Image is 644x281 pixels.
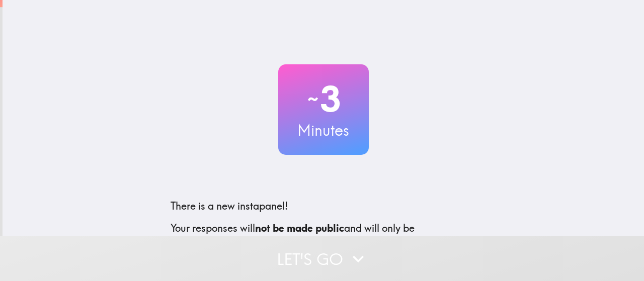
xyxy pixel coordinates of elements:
span: There is a new instapanel! [171,200,288,212]
span: ~ [306,84,320,114]
h3: Minutes [278,120,369,141]
b: not be made public [255,222,344,234]
p: Your responses will and will only be confidentially shared with our clients. We'll need your emai... [171,221,476,263]
h2: 3 [278,78,369,120]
